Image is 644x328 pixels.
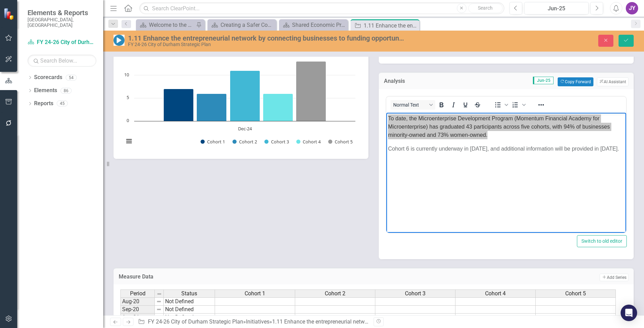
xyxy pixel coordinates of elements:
[390,100,435,110] button: Block Normal Text
[565,291,586,297] span: Cohort 5
[328,139,353,145] button: Show Cohort 5
[139,2,504,14] input: Search ClearPoint...
[201,139,225,145] button: Show Cohort 1
[120,297,155,306] td: Aug-20
[120,49,362,152] div: Chart. Highcharts interactive chart.
[281,21,346,29] a: Shared Economic Prosperity
[448,100,459,110] button: Italic
[492,100,509,110] div: Bullet list
[148,318,243,325] a: FY 24-26 City of Durham Strategic Plan
[61,88,72,94] div: 86
[386,113,626,233] iframe: Rich Text Area
[524,2,589,14] button: Jun-25
[272,318,612,325] div: 1.11 Enhance the entrepreneurial network by connecting businesses to funding opportunities and pr...
[597,77,629,86] button: AI Assistant
[119,274,396,280] h3: Measure Data
[436,100,447,110] button: Bold
[156,299,162,304] img: 8DAGhfEEPCf229AAAAAElFTkSuQmCC
[527,4,586,13] div: Jun-25
[66,75,77,80] div: 54
[128,42,405,47] div: FY 24-26 City of Durham Strategic Plan
[230,70,260,121] path: Dec-24, 11. Cohort 3.
[325,291,345,297] span: Cohort 2
[577,235,627,247] button: Switch to old editor
[263,94,293,121] g: Cohort 4, bar series 4 of 5 with 1 bar.
[114,35,125,46] img: In Progress
[124,136,134,146] button: View chart menu, Chart
[138,318,368,326] div: » »
[533,77,554,84] span: Jun-25
[130,291,146,297] span: Period
[149,21,194,29] div: Welcome to the FY [DATE]-[DATE] Strategic Plan Landing Page!
[157,291,162,297] img: 8DAGhfEEPCf229AAAAAElFTkSuQmCC
[485,291,506,297] span: Cohort 4
[127,117,129,123] text: 0
[120,306,155,314] td: Sep-20
[626,2,638,14] button: JY
[57,101,68,107] div: 45
[238,125,252,132] text: Dec-24
[460,100,471,110] button: Underline
[138,21,194,29] a: Welcome to the FY [DATE]-[DATE] Strategic Plan Landing Page!
[128,34,405,42] div: 1.11 Enhance the entrepreneurial network by connecting businesses to funding opportunities and pr...
[245,291,265,297] span: Cohort 1
[296,61,326,121] path: Dec-24, 13. Cohort 5.
[558,77,593,86] button: Copy Forward
[600,274,629,281] button: Add Series
[478,5,493,11] span: Search
[509,100,527,110] div: Numbered list
[3,8,15,20] img: ClearPoint Strategy
[535,100,547,110] button: Reveal or hide additional toolbar items
[28,39,96,46] a: FY 24-26 City of Durham Strategic Plan
[263,94,293,121] path: Dec-24, 6. Cohort 4.
[127,94,129,100] text: 5
[296,61,326,121] g: Cohort 5, bar series 5 of 5 with 1 bar.
[34,74,62,81] a: Scorecards
[393,102,427,108] span: Normal Text
[621,305,637,321] div: Open Intercom Messenger
[296,139,321,145] button: Show Cohort 4
[28,9,96,17] span: Elements & Reports
[468,3,503,13] button: Search
[156,315,162,320] img: 8DAGhfEEPCf229AAAAAElFTkSuQmCC
[164,89,194,121] path: Dec-24, 7. Cohort 1 .
[230,70,260,121] g: Cohort 3, bar series 3 of 5 with 1 bar.
[34,87,57,95] a: Elements
[124,72,129,78] text: 10
[265,139,289,145] button: Show Cohort 3
[181,291,197,297] span: Status
[164,89,194,121] g: Cohort 1 , bar series 1 of 5 with 1 bar.
[164,314,215,321] td: Not Defined
[292,21,346,29] div: Shared Economic Prosperity
[209,21,275,29] a: Creating a Safer Community Together
[221,21,275,29] div: Creating a Safer Community Together
[156,307,162,312] img: 8DAGhfEEPCf229AAAAAElFTkSuQmCC
[34,100,53,108] a: Reports
[164,306,215,314] td: Not Defined
[384,78,428,84] h3: Analysis
[197,94,227,121] path: Dec-24, 6. Cohort 2.
[28,55,96,67] input: Search Below...
[472,100,483,110] button: Strikethrough
[28,17,96,28] small: [GEOGRAPHIC_DATA], [GEOGRAPHIC_DATA]
[246,318,269,325] a: Initiatives
[233,139,257,145] button: Show Cohort 2
[197,94,227,121] g: Cohort 2, bar series 2 of 5 with 1 bar.
[405,291,426,297] span: Cohort 3
[120,314,155,321] td: Aug-21
[364,21,418,30] div: 1.11 Enhance the entrepreneurial network by connecting businesses to funding opportunities and pr...
[164,297,215,306] td: Not Defined
[120,49,359,152] svg: Interactive chart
